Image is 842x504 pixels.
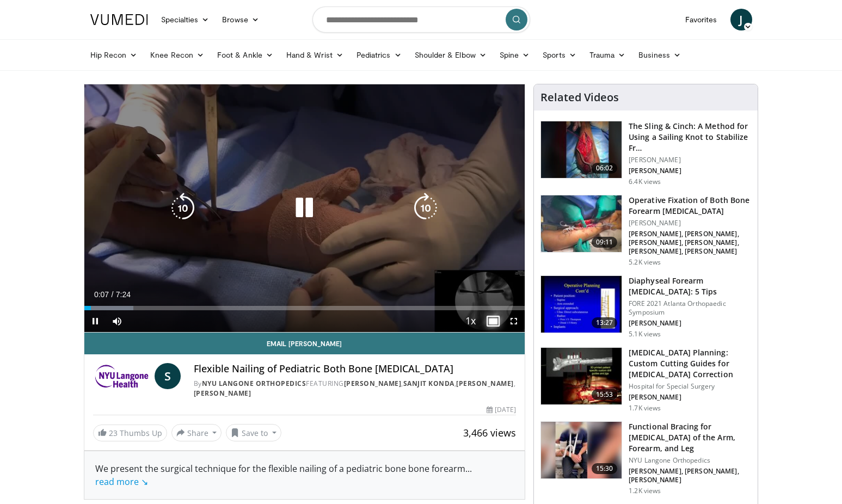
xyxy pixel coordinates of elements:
img: VuMedi Logo [90,14,148,25]
a: Knee Recon [144,44,211,66]
a: J [730,9,752,30]
div: [DATE] [487,405,516,415]
span: 3,466 views [463,426,516,439]
a: Shoulder & Elbow [408,44,493,66]
a: read more ↘ [95,476,148,488]
a: 15:30 Functional Bracing for [MEDICAL_DATA] of the Arm, Forearm, and Leg NYU Langone Orthopedics ... [540,421,751,495]
a: [PERSON_NAME] [194,389,251,398]
a: Foot & Ankle [211,44,280,66]
a: 09:11 Operative Fixation of Both Bone Forearm [MEDICAL_DATA] [PERSON_NAME] [PERSON_NAME], [PERSON... [540,195,751,267]
p: [PERSON_NAME] [629,319,751,328]
button: Pause [84,310,106,332]
h3: [MEDICAL_DATA] Planning: Custom Cutting Guides for [MEDICAL_DATA] Correction [629,347,751,380]
div: We present the surgical technique for the flexible nailing of a pediatric bone bone forearm [95,462,514,488]
a: Hand & Wrist [280,44,350,66]
div: By FEATURING , , , [194,379,516,398]
p: 1.7K views [629,404,661,413]
a: 06:02 The Sling & Cinch: A Method for Using a Sailing Knot to Stabilize Fr… [PERSON_NAME] [PERSON... [540,121,751,186]
img: NYU Langone Orthopedics [93,363,150,389]
p: 5.2K views [629,258,661,267]
a: 23 Thumbs Up [93,425,167,441]
p: 6.4K views [629,177,661,186]
button: Mute [106,310,128,332]
span: 23 [109,428,118,438]
img: ef1ff9dc-8cab-41d4-8071-6836865bb527.150x105_q85_crop-smart_upscale.jpg [541,348,622,404]
h4: Flexible Nailing of Pediatric Both Bone [MEDICAL_DATA] [194,363,516,375]
span: 06:02 [592,163,618,174]
a: Specialties [155,9,216,30]
video-js: Video Player [84,84,525,333]
span: ... [95,463,472,488]
p: NYU Langone Orthopedics [629,456,751,465]
p: 1.2K views [629,487,661,495]
a: Favorites [679,9,724,30]
a: Hip Recon [84,44,144,66]
input: Search topics, interventions [312,7,530,33]
h3: Functional Bracing for [MEDICAL_DATA] of the Arm, Forearm, and Leg [629,421,751,454]
h4: Related Videos [540,91,619,104]
img: 7469cecb-783c-4225-a461-0115b718ad32.150x105_q85_crop-smart_upscale.jpg [541,121,622,178]
span: 09:11 [592,237,618,248]
img: 181f810e-e302-4326-8cf4-6288db1a84a7.150x105_q85_crop-smart_upscale.jpg [541,276,622,333]
p: [PERSON_NAME] [629,167,751,175]
button: Save to [226,424,281,441]
a: 15:53 [MEDICAL_DATA] Planning: Custom Cutting Guides for [MEDICAL_DATA] Correction Hospital for S... [540,347,751,413]
p: [PERSON_NAME], [PERSON_NAME], [PERSON_NAME] [629,467,751,484]
button: Share [171,424,222,441]
a: NYU Langone Orthopedics [202,379,306,388]
p: Hospital for Special Surgery [629,382,751,391]
span: 13:27 [592,317,618,328]
a: Business [632,44,687,66]
button: Fullscreen [503,310,525,332]
img: 7d404c1d-e45c-4eef-a528-7844dcf56ac7.150x105_q85_crop-smart_upscale.jpg [541,195,622,252]
a: [PERSON_NAME] [456,379,514,388]
h3: Operative Fixation of Both Bone Forearm [MEDICAL_DATA] [629,195,751,217]
a: Sanjit Konda [403,379,454,388]
span: / [112,290,114,299]
p: [PERSON_NAME] [629,156,751,164]
a: Sports [536,44,583,66]
a: Email [PERSON_NAME] [84,333,525,354]
a: 13:27 Diaphyseal Forearm [MEDICAL_DATA]: 5 Tips FORE 2021 Atlanta Orthopaedic Symposium [PERSON_N... [540,275,751,339]
p: [PERSON_NAME] [629,219,751,228]
a: S [155,363,181,389]
p: [PERSON_NAME], [PERSON_NAME], [PERSON_NAME], [PERSON_NAME], [PERSON_NAME], [PERSON_NAME] [629,230,751,256]
a: Browse [216,9,266,30]
img: 36443e81-e474-4d66-a058-b6043e64fb14.jpg.150x105_q85_crop-smart_upscale.jpg [541,422,622,478]
a: [PERSON_NAME] [344,379,402,388]
div: Progress Bar [84,306,525,310]
p: FORE 2021 Atlanta Orthopaedic Symposium [629,299,751,317]
a: Spine [493,44,536,66]
span: 15:53 [592,389,618,400]
p: [PERSON_NAME] [629,393,751,402]
p: 5.1K views [629,330,661,339]
a: Trauma [583,44,632,66]
button: Playback Rate [459,310,481,332]
button: Disable picture-in-picture mode [481,310,503,332]
span: 7:24 [116,290,131,299]
h3: Diaphyseal Forearm [MEDICAL_DATA]: 5 Tips [629,275,751,297]
span: 15:30 [592,463,618,474]
span: 0:07 [94,290,109,299]
h3: The Sling & Cinch: A Method for Using a Sailing Knot to Stabilize Fr… [629,121,751,153]
a: Pediatrics [350,44,408,66]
